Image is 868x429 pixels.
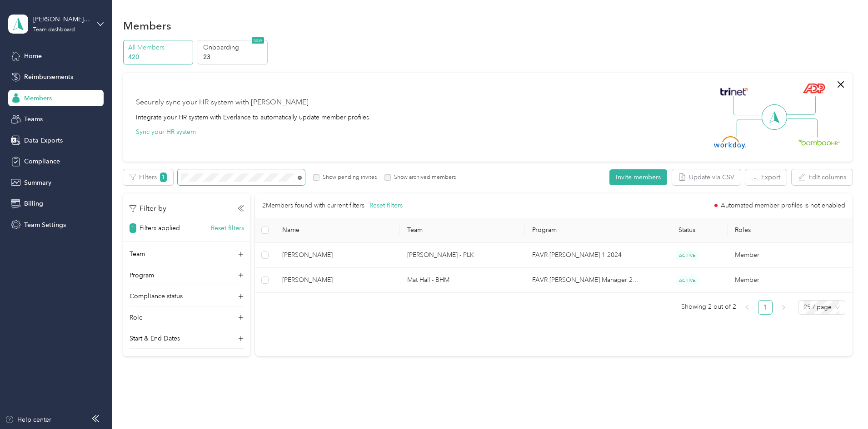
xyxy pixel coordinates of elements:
span: ACTIVE [676,251,698,260]
span: Name [282,226,393,234]
span: Home [24,51,42,61]
span: right [781,305,786,310]
p: All Members [128,43,190,52]
button: Invite members [609,169,667,185]
a: 1 [758,301,772,314]
button: Sync your HR system [136,127,196,137]
span: Reimbursements [24,72,73,82]
td: Brittney L. Quarles [275,268,400,293]
p: Start & End Dates [130,334,180,343]
td: Mat Hall - BHM [400,268,525,293]
p: 2 Members found with current filters [262,201,364,211]
div: Page Size [798,300,845,315]
button: right [776,300,791,315]
p: Program [130,271,154,280]
p: 23 [203,52,265,62]
span: Billing [24,199,43,208]
th: Roles [728,218,853,243]
img: Line Left Down [736,118,768,137]
button: Reset filters [369,201,403,211]
div: Team dashboard [33,27,75,33]
button: Reset filters [211,223,244,233]
div: Securely sync your HR system with [PERSON_NAME] [136,97,309,108]
button: Filters1 [123,169,173,185]
button: left [740,300,754,315]
span: Summary [24,178,51,187]
img: Workday [714,136,746,149]
li: 1 [758,300,773,315]
img: Line Left Up [733,96,765,116]
td: Member [728,268,853,293]
img: Line Right Down [786,118,818,138]
td: Quasean D. Bryant [275,243,400,268]
p: 420 [128,52,190,62]
span: [PERSON_NAME] [282,250,393,260]
label: Show pending invites [319,173,377,182]
p: Filter by [130,203,166,214]
img: Trinet [718,85,750,98]
th: Name [275,218,400,243]
span: [PERSON_NAME] [282,275,393,285]
p: Compliance status [130,291,183,301]
td: Member [728,243,853,268]
td: FAVR Bev Manager 2024 [525,268,647,293]
p: Team [130,249,145,259]
button: Edit columns [792,169,853,185]
iframe: Everlance-gr Chat Button Frame [817,378,868,429]
span: Members [24,94,52,103]
button: Help center [5,415,51,424]
img: ADP [803,83,825,94]
h1: Members [123,21,171,30]
span: Automated member profiles is not enabled [721,202,845,209]
span: 1 [160,173,167,182]
li: Next Page [776,300,791,315]
span: 25 / page [803,301,840,314]
div: [PERSON_NAME] Beverages [33,15,90,24]
th: Status [646,218,727,243]
span: left [744,305,750,310]
button: Export [745,169,787,185]
label: Show archived members [391,173,456,182]
td: FAVR Bev 1 2024 [525,243,647,268]
span: Data Exports [24,136,63,145]
p: Role [130,313,143,322]
th: Program [525,218,647,243]
img: BambooHR [798,139,840,145]
li: Previous Page [740,300,754,315]
p: Onboarding [203,43,265,52]
span: Showing 2 out of 2 [681,300,736,314]
img: Line Right Up [784,96,816,115]
th: Team [400,218,525,243]
span: Team Settings [24,220,66,230]
span: NEW [252,37,264,44]
span: 1 [130,223,136,233]
td: Fred Hicks - PLK [400,243,525,268]
span: Compliance [24,157,60,166]
div: Integrate your HR system with Everlance to automatically update member profiles. [136,113,371,122]
span: ACTIVE [676,276,698,285]
p: Filters applied [140,223,180,233]
button: Update via CSV [672,169,741,185]
span: Teams [24,114,43,124]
